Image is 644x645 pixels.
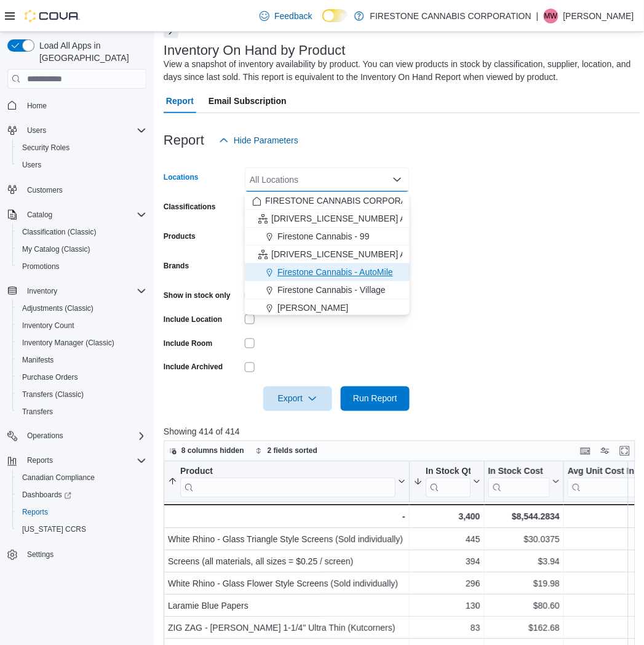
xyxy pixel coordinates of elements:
a: Dashboards [17,488,76,503]
div: In Stock Cost [488,467,550,478]
a: Security Roles [17,140,74,155]
span: Reports [27,456,53,466]
span: Reports [22,454,146,468]
a: Settings [22,548,58,563]
button: Enter fullscreen [618,444,632,459]
span: FIRESTONE CANNABIS CORPORATION [265,194,426,207]
button: Settings [2,546,151,564]
div: Choose from the following options [245,192,410,424]
div: $3.94 [488,555,560,570]
button: Classification (Classic) [12,223,151,241]
button: Reports [22,454,58,468]
button: Users [2,122,151,139]
div: $19.98 [488,577,560,592]
span: Catalog [22,207,146,222]
button: Operations [2,428,151,445]
a: Transfers [17,404,58,419]
div: $162.68 [488,622,560,636]
label: Include Room [164,339,212,348]
div: White Rhino - Glass Triangle Style Screens (Sold individually) [168,533,405,548]
a: Dashboards [12,487,151,504]
label: Products [164,231,196,241]
span: Purchase Orders [22,372,78,382]
span: Export [271,387,325,411]
p: FIRESTONE CANNABIS CORPORATION [370,9,531,23]
div: Laramie Blue Papers [168,599,405,614]
a: Classification (Classic) [17,225,101,239]
button: Firestone Cannabis - AutoMile [245,263,410,281]
span: Firestone Cannabis - 99 [277,230,369,242]
span: Operations [22,429,146,444]
button: Inventory Count [12,317,151,334]
span: My Catalog (Classic) [17,242,146,257]
div: Screens (all materials, all sizes = $0.25 / screen) [168,555,405,570]
span: Adjustments (Classic) [22,303,93,313]
label: Locations [164,172,199,182]
span: 8 columns hidden [181,446,244,456]
div: $80.60 [488,599,560,614]
div: $30.0375 [488,533,560,548]
div: 130 [413,599,480,614]
a: Purchase Orders [17,370,83,385]
button: Catalog [22,207,57,222]
span: Inventory [27,286,57,296]
button: In Stock Cost [488,467,560,498]
span: Promotions [17,259,146,274]
a: Adjustments (Classic) [17,301,98,316]
span: Security Roles [22,143,70,153]
button: [DRIVERS_LICENSE_NUMBER] Alberta LTD [245,210,410,228]
button: Users [12,156,151,174]
span: Email Subscription [209,89,287,113]
div: Product [180,467,396,498]
p: [PERSON_NAME] [563,9,634,23]
div: 3,400 [413,510,480,524]
button: Transfers (Classic) [12,386,151,403]
span: Reports [22,508,48,518]
button: Users [22,123,51,138]
button: Operations [22,429,68,444]
button: Inventory Manager (Classic) [12,334,151,351]
span: Inventory [22,284,146,298]
div: 445 [413,533,480,548]
button: Transfers [12,403,151,420]
span: Users [22,123,146,138]
button: Close list of options [392,175,402,185]
div: In Stock Qty [426,467,471,478]
h3: Inventory On Hand by Product [164,43,346,58]
a: Feedback [255,4,317,28]
button: Firestone Cannabis - 99 [245,228,410,246]
button: Inventory [22,284,62,298]
button: Reports [2,452,151,470]
span: Load All Apps in [GEOGRAPHIC_DATA] [34,39,146,64]
a: Inventory Count [17,318,79,333]
button: Product [168,467,405,498]
span: Home [27,101,47,111]
div: ZIG ZAG - [PERSON_NAME] 1-1/4" Ultra Thin (Kutcorners) [168,622,405,636]
span: Inventory Count [17,318,146,333]
button: Manifests [12,351,151,369]
span: Report [166,89,194,113]
span: Adjustments (Classic) [17,301,146,316]
button: Purchase Orders [12,369,151,386]
a: [US_STATE] CCRS [17,523,91,537]
button: In Stock Qty [413,467,480,498]
label: Brands [164,261,189,271]
div: View a snapshot of inventory availability by product. You can view products in stock by classific... [164,58,634,84]
button: Export [263,387,332,411]
span: [PERSON_NAME] [277,302,348,314]
label: Classifications [164,202,216,212]
button: Firestone Cannabis - Village [245,281,410,299]
button: [PERSON_NAME] [245,299,410,317]
span: Transfers [22,407,53,417]
div: Mike Wilson [544,9,559,23]
button: My Catalog (Classic) [12,241,151,258]
span: Manifests [17,353,146,367]
span: Catalog [27,210,52,220]
button: 2 fields sorted [250,444,322,459]
button: Catalog [2,206,151,223]
span: Promotions [22,262,60,271]
span: [US_STATE] CCRS [22,525,86,535]
span: MW [544,9,557,23]
span: Inventory Manager (Classic) [22,338,114,348]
